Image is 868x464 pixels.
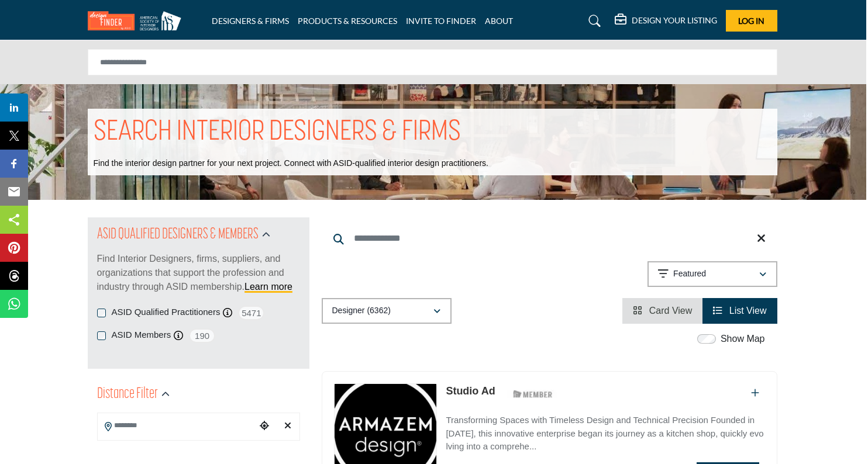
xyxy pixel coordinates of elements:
[507,386,559,401] img: ASID Members Badge Icon
[729,306,767,316] span: List View
[446,383,495,399] p: Studio Ad
[94,158,488,169] p: Find the interior design partner for your next project. Connect with ASID-qualified interior desi...
[446,414,764,453] p: Transforming Spaces with Timeless Design and Technical Precision Founded in [DATE], this innovati...
[244,282,292,292] a: Learn more
[332,305,391,317] p: Designer (6362)
[189,328,215,343] span: 190
[94,115,461,151] h1: SEARCH INTERIOR DESIGNERS & FIRMS
[649,306,693,316] span: Card View
[97,331,106,340] input: ASID Members checkbox
[212,16,289,26] a: DESIGNERS & FIRMS
[751,388,759,398] a: Add To List
[298,16,397,26] a: PRODUCTS & RESOURCES
[726,10,777,32] button: Log In
[702,298,777,324] li: List View
[713,306,766,316] a: View List
[322,298,452,324] button: Designer (6362)
[721,332,765,346] label: Show Map
[633,306,692,316] a: View Card
[279,414,297,439] div: Clear search location
[97,309,106,317] input: ASID Qualified Practitioners checkbox
[622,298,702,324] li: Card View
[647,261,777,287] button: Featured
[238,306,264,320] span: 5471
[446,385,495,397] a: Studio Ad
[112,328,171,342] label: ASID Members
[632,15,717,26] h5: DESIGN YOUR LISTING
[112,306,221,319] label: ASID Qualified Practitioners
[485,16,513,26] a: ABOUT
[446,407,764,453] a: Transforming Spaces with Timeless Design and Technical Precision Founded in [DATE], this innovati...
[98,414,256,437] input: Search Location
[97,252,300,294] p: Find Interior Designers, firms, suppliers, and organizations that support the profession and indu...
[577,12,608,30] a: Search
[97,224,259,245] h2: ASID QUALIFIED DESIGNERS & MEMBERS
[88,49,777,75] input: Search Solutions
[673,268,706,280] p: Featured
[88,11,187,30] img: Site Logo
[322,224,777,252] input: Search Keyword
[615,14,717,28] div: DESIGN YOUR LISTING
[97,384,158,405] h2: Distance Filter
[738,16,764,26] span: Log In
[256,414,273,439] div: Choose your current location
[406,16,476,26] a: INVITE TO FINDER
